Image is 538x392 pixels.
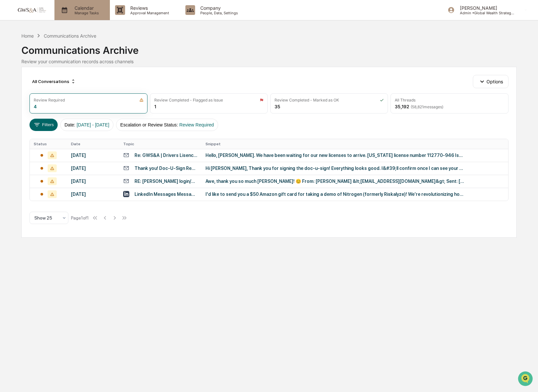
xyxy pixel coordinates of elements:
[34,104,37,109] div: 4
[411,104,443,109] span: ( 58,821 messages)
[71,192,115,197] div: [DATE]
[16,7,47,13] img: logo
[473,75,508,88] button: Options
[64,110,78,115] span: Pylon
[4,79,44,91] a: 🖐️Preclearance
[119,139,201,149] th: Topic
[125,5,172,11] p: Reviews
[179,122,214,127] span: Review Required
[202,139,508,149] th: Snippet
[116,119,218,131] button: Escalation or Review Status:Review Required
[205,166,465,171] div: Hi [PERSON_NAME], Thank you for signing the doc-u-sign! Everything looks good. I&#39;ll confirm o...
[195,11,241,15] p: People, Data, Settings
[6,95,12,100] div: 🔎
[6,50,18,61] img: 1746055101610-c473b297-6a78-478c-a979-82029cc54cd1
[134,153,197,158] div: Re: GWS&A | Drivers Lisence Information
[6,14,118,24] p: How can we help?
[76,122,109,127] span: [DATE] - [DATE]
[21,59,516,64] div: Review your communication records across channels
[22,56,85,61] div: We're offline, we'll be back soon
[154,104,156,109] div: 1
[139,98,144,102] img: icon
[6,82,12,88] div: 🖐️
[455,5,515,11] p: [PERSON_NAME]
[195,5,241,11] p: Company
[134,192,197,197] div: LinkedIn Messages Messages with [PERSON_NAME], [PERSON_NAME], FPQP®
[29,76,78,87] div: All Conversations
[275,98,339,102] div: Review Completed - Marked as OK
[30,139,67,149] th: Status
[22,50,106,56] div: Start new chat
[134,166,197,171] div: Thank you! Doc-U-Sign Received!
[69,5,102,11] p: Calendar
[21,39,516,56] div: Communications Archive
[69,11,102,15] p: Manage Tasks
[205,153,465,158] div: Hello, [PERSON_NAME]. We have been waiting for our new licenses to arrive. [US_STATE] license num...
[67,139,119,149] th: Date
[71,179,115,184] div: [DATE]
[71,215,89,220] div: Page 1 of 1
[46,110,78,115] a: Powered byPylon
[34,98,65,102] div: Review Required
[110,52,118,59] button: Start new chat
[125,11,172,15] p: Approval Management
[13,82,42,88] span: Preclearance
[60,119,113,131] button: Date:[DATE] - [DATE]
[53,82,80,88] span: Attestations
[44,79,83,91] a: 🗄️Attestations
[4,91,43,103] a: 🔎Data Lookup
[13,94,41,101] span: Data Lookup
[517,371,535,388] iframe: Open customer support
[455,11,515,15] p: Admin • Global Wealth Strategies Associates
[395,104,443,109] div: 35,192
[154,98,223,102] div: Review Completed - Flagged as Issue
[21,33,34,39] div: Home
[205,179,465,184] div: Awe, thank you so much [PERSON_NAME]! 😊 From: [PERSON_NAME] &lt;[EMAIL_ADDRESS][DOMAIN_NAME]&gt; ...
[260,98,263,102] img: icon
[47,82,52,88] div: 🗄️
[395,98,415,102] div: All Threads
[380,98,384,102] img: icon
[205,192,465,197] div: I'd like to send you a $50 Amazon gift card for taking a demo of Nitrogen (formerly Riskalyze)! W...
[71,153,115,158] div: [DATE]
[275,104,280,109] div: 35
[44,33,96,39] div: Communications Archive
[134,179,197,184] div: RE: [PERSON_NAME] login/password
[29,119,58,131] button: Filters
[71,166,115,171] div: [DATE]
